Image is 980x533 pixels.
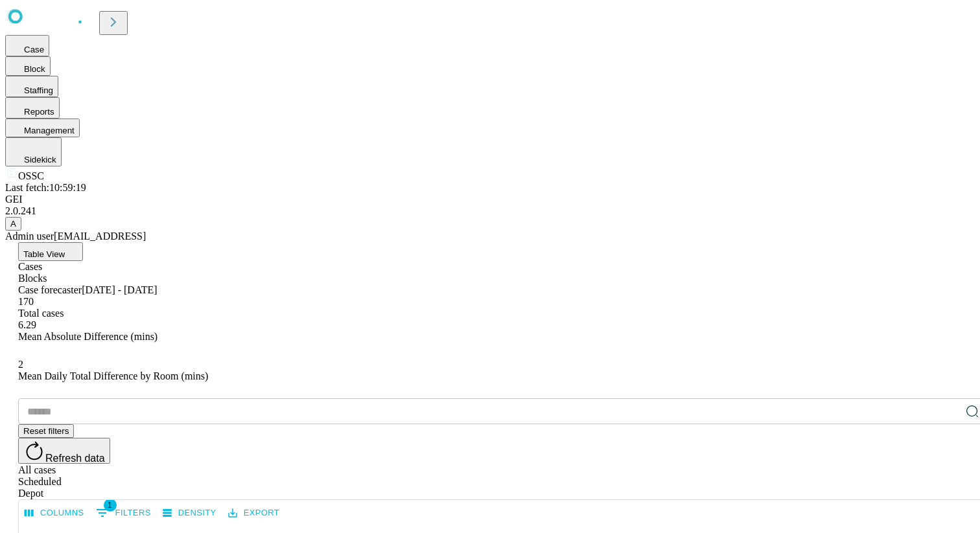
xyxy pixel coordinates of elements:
button: Export [225,503,283,523]
span: Reset filters [23,426,69,436]
span: Block [24,64,45,74]
button: Table View [18,242,83,261]
span: OSSC [18,170,44,181]
span: Refresh data [45,453,105,464]
span: A [10,219,16,229]
span: [EMAIL_ADDRESS] [54,231,146,242]
div: GEI [5,194,975,205]
span: Case [24,45,44,54]
button: Refresh data [18,438,110,464]
button: Density [159,503,220,523]
span: 1 [104,499,117,512]
button: Management [5,119,80,137]
span: Case forecaster [18,284,82,295]
button: Reports [5,97,60,119]
span: Staffing [24,85,53,95]
button: Staffing [5,76,58,97]
span: Total cases [18,308,64,319]
span: [DATE] - [DATE] [82,284,157,295]
span: 6.29 [18,319,36,330]
span: Admin user [5,231,54,242]
button: A [5,217,21,231]
button: Case [5,35,49,56]
span: Mean Absolute Difference (mins) [18,331,157,342]
div: 2.0.241 [5,205,975,217]
button: Show filters [93,503,154,523]
span: 2 [18,359,23,370]
span: Last fetch: 10:59:19 [5,182,86,193]
button: Select columns [21,503,87,523]
button: Reset filters [18,424,74,438]
button: Sidekick [5,137,62,166]
span: Management [24,126,75,135]
span: 170 [18,296,34,307]
span: Sidekick [24,155,56,164]
button: Block [5,56,51,76]
span: Table View [23,249,65,259]
span: Reports [24,107,54,117]
span: Mean Daily Total Difference by Room (mins) [18,370,208,381]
